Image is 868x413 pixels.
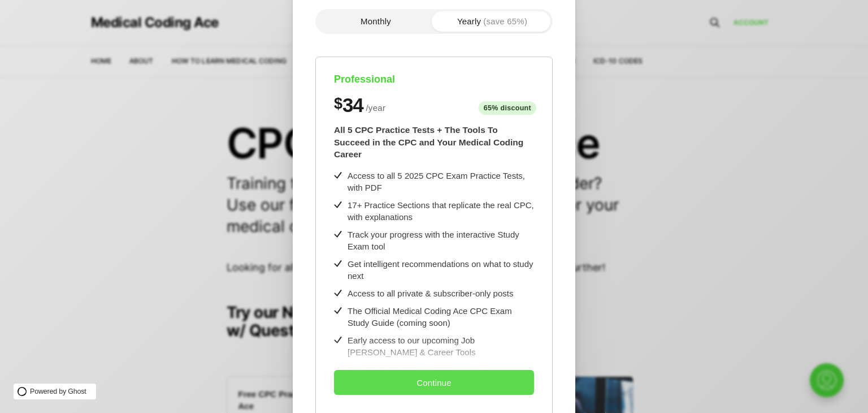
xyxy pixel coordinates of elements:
button: Continue [334,370,534,395]
div: Track your progress with the interactive Study Exam tool [348,229,534,252]
a: Powered by Ghost [14,384,96,399]
span: 34 [342,95,363,115]
div: Access to all 5 2025 CPC Exam Practice Tests, with PDF [348,170,534,193]
button: Monthly [318,11,434,32]
span: (save 65%) [483,17,527,25]
h4: Professional [334,73,534,86]
span: 65% discount [479,101,536,115]
div: All 5 CPC Practice Tests + The Tools To Succeed in the CPC and Your Medical Coding Career [334,124,534,161]
div: Early access to our upcoming Job [PERSON_NAME] & Career Tools [348,334,534,358]
div: The Official Medical Coding Ace CPC Exam Study Guide (coming soon) [348,305,534,329]
div: 17+ Practice Sections that replicate the real CPC, with explanations [348,199,534,223]
span: $ [334,95,342,113]
span: / year [366,101,385,115]
div: Get intelligent recommendations on what to study next [348,258,534,282]
button: Yearly(save 65%) [434,11,550,32]
div: Access to all private & subscriber-only posts [348,287,513,299]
